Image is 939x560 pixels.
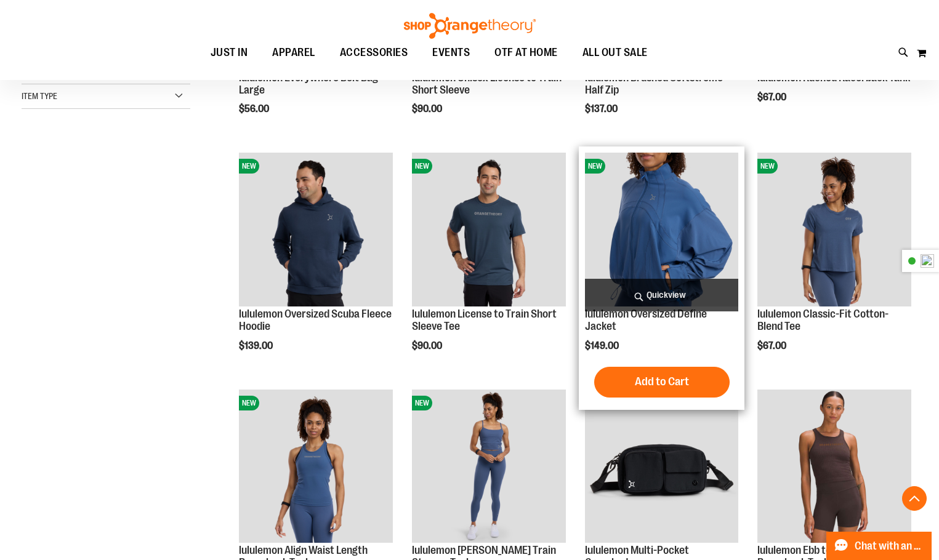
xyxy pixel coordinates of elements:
[494,39,558,66] span: OTF AT HOME
[757,71,910,84] a: lululemon Ruched Racerback Tank
[412,396,432,410] span: NEW
[211,39,248,66] span: JUST IN
[757,340,788,351] span: $67.00
[239,308,392,332] a: lululemon Oversized Scuba Fleece Hoodie
[579,146,744,409] div: product
[594,367,730,398] button: Add to Cart
[272,39,315,66] span: APPAREL
[582,39,648,66] span: ALL OUT SALE
[239,103,271,114] span: $56.00
[412,159,432,174] span: NEW
[635,375,689,388] span: Add to Cart
[585,390,738,545] a: lululemon Multi-Pocket Crossbody
[22,91,57,101] span: Item Type
[412,390,565,543] img: lululemon Wunder Train Strappy Tank
[412,103,444,114] span: $90.00
[412,153,565,306] img: lululemon License to Train Short Sleeve Tee
[412,153,565,308] a: lululemon License to Train Short Sleeve TeeNEW
[757,92,788,103] span: $67.00
[239,390,392,543] img: lululemon Align Waist Length Racerback Tank
[757,308,889,332] a: lululemon Classic-Fit Cotton-Blend Tee
[902,486,927,511] button: Back To Top
[239,340,275,351] span: $139.00
[239,153,392,306] img: lululemon Oversized Scuba Fleece Hoodie
[585,308,707,332] a: lululemon Oversized Define Jacket
[757,159,778,174] span: NEW
[757,390,911,543] img: lululemon Ebb to Street Cropped Racerback Tank
[402,13,538,39] img: Shop Orangetheory
[412,308,557,332] a: lululemon License to Train Short Sleeve Tee
[585,279,738,311] a: Quickview
[239,71,384,96] a: lululemon Everywhere Belt Bag - Large
[412,390,565,545] a: lululemon Wunder Train Strappy TankNEW
[412,71,562,96] a: lululemon Unisex License to Train Short Sleeve
[757,390,911,545] a: lululemon Ebb to Street Cropped Racerback Tank
[855,540,924,552] span: Chat with an Expert
[239,153,392,308] a: lululemon Oversized Scuba Fleece HoodieNEW
[757,153,911,308] a: lululemon Classic-Fit Cotton-Blend TeeNEW
[585,103,619,114] span: $137.00
[585,390,738,543] img: lululemon Multi-Pocket Crossbody
[826,532,932,560] button: Chat with an Expert
[406,146,571,382] div: product
[340,39,408,66] span: ACCESSORIES
[585,153,738,308] a: lululemon Oversized Define JacketNEW
[239,390,392,545] a: lululemon Align Waist Length Racerback TankNEW
[239,396,259,410] span: NEW
[239,159,259,174] span: NEW
[751,146,917,382] div: product
[585,71,723,96] a: lululemon Brushed Softstreme Half Zip
[585,159,605,174] span: NEW
[757,153,911,306] img: lululemon Classic-Fit Cotton-Blend Tee
[233,146,398,382] div: product
[585,340,621,351] span: $149.00
[585,153,738,306] img: lululemon Oversized Define Jacket
[412,340,444,351] span: $90.00
[432,39,470,66] span: EVENTS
